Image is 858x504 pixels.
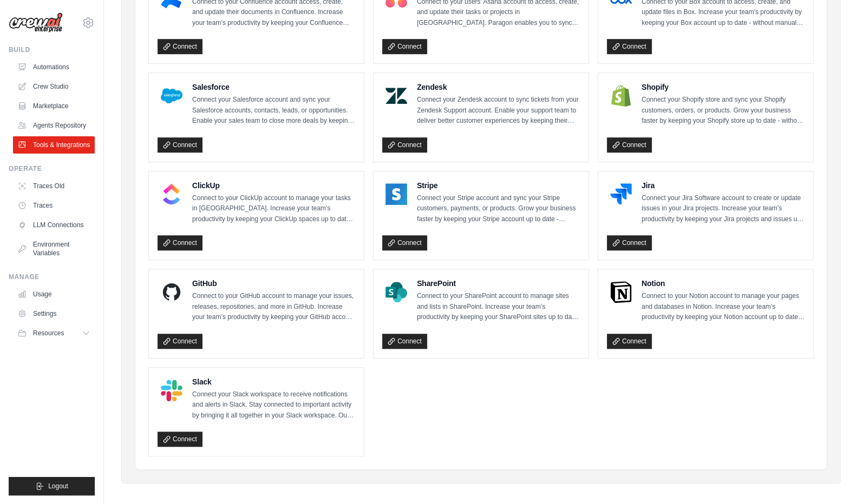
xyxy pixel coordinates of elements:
[13,286,95,303] a: Usage
[158,432,202,447] a: Connect
[641,291,804,323] p: Connect to your Notion account to manage your pages and databases in Notion. Increase your team’s...
[9,45,95,54] div: Build
[417,278,580,289] h4: SharePoint
[641,180,804,191] h4: Jira
[158,235,202,250] a: Connect
[13,324,95,342] button: Resources
[161,183,182,205] img: ClickUp Logo
[161,85,182,107] img: Salesforce Logo
[9,477,95,495] button: Logout
[13,236,95,262] a: Environment Variables
[13,136,95,154] a: Tools & Integrations
[417,180,580,191] h4: Stripe
[192,180,355,191] h4: ClickUp
[417,291,580,323] p: Connect to your SharePoint account to manage sites and lists in SharePoint. Increase your team’s ...
[607,235,652,250] a: Connect
[192,95,355,127] p: Connect your Salesforce account and sync your Salesforce accounts, contacts, leads, or opportunit...
[48,482,68,490] span: Logout
[610,85,632,107] img: Shopify Logo
[9,164,95,173] div: Operate
[641,278,804,289] h4: Notion
[607,137,652,152] a: Connect
[9,273,95,281] div: Manage
[641,193,804,225] p: Connect your Jira Software account to create or update issues in your Jira projects. Increase you...
[161,380,182,401] img: Slack Logo
[610,281,632,303] img: Notion Logo
[158,137,202,152] a: Connect
[13,117,95,134] a: Agents Repository
[382,39,427,54] a: Connect
[158,334,202,349] a: Connect
[13,305,95,322] a: Settings
[417,193,580,225] p: Connect your Stripe account and sync your Stripe customers, payments, or products. Grow your busi...
[192,278,355,289] h4: GitHub
[33,329,64,337] span: Resources
[417,95,580,127] p: Connect your Zendesk account to sync tickets from your Zendesk Support account. Enable your suppo...
[13,97,95,115] a: Marketplace
[641,95,804,127] p: Connect your Shopify store and sync your Shopify customers, orders, or products. Grow your busine...
[13,177,95,195] a: Traces Old
[607,334,652,349] a: Connect
[192,291,355,323] p: Connect to your GitHub account to manage your issues, releases, repositories, and more in GitHub....
[382,137,427,152] a: Connect
[382,334,427,349] a: Connect
[13,58,95,76] a: Automations
[192,193,355,225] p: Connect to your ClickUp account to manage your tasks in [GEOGRAPHIC_DATA]. Increase your team’s p...
[192,376,355,387] h4: Slack
[385,281,407,303] img: SharePoint Logo
[385,183,407,205] img: Stripe Logo
[607,39,652,54] a: Connect
[161,281,182,303] img: GitHub Logo
[385,85,407,107] img: Zendesk Logo
[382,235,427,250] a: Connect
[13,197,95,214] a: Traces
[417,82,580,92] h4: Zendesk
[610,183,632,205] img: Jira Logo
[9,12,63,33] img: Logo
[192,389,355,421] p: Connect your Slack workspace to receive notifications and alerts in Slack. Stay connected to impo...
[641,82,804,92] h4: Shopify
[192,82,355,92] h4: Salesforce
[13,216,95,234] a: LLM Connections
[13,78,95,95] a: Crew Studio
[158,39,202,54] a: Connect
